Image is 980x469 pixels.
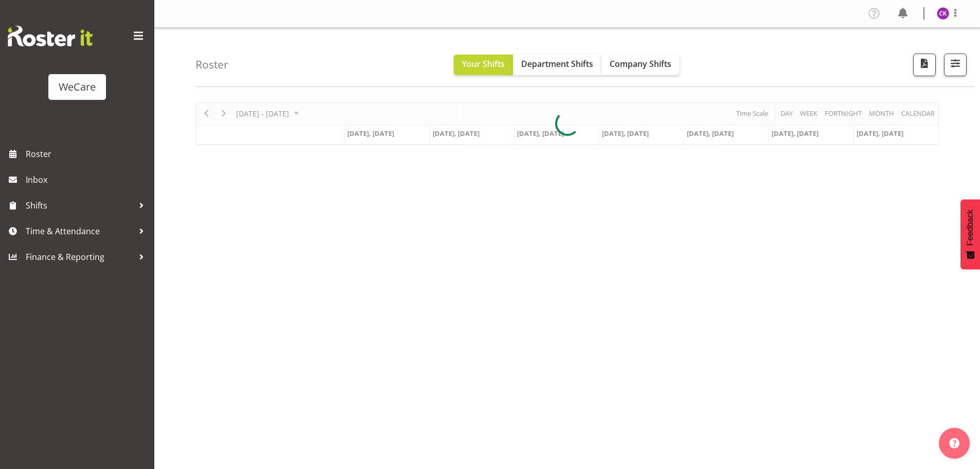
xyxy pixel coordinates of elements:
[601,55,680,75] button: Company Shifts
[26,223,134,239] span: Time & Attendance
[949,438,959,448] img: help-xxl-2.png
[26,249,134,265] span: Finance & Reporting
[944,54,967,76] button: Filter Shifts
[26,198,134,213] span: Shifts
[513,55,601,75] button: Department Shifts
[937,7,949,20] img: chloe-kim10479.jpg
[26,146,149,162] span: Roster
[195,59,228,71] h4: Roster
[8,26,93,46] img: Rosterit website logo
[462,58,505,70] span: Your Shifts
[454,55,513,75] button: Your Shifts
[59,79,96,95] div: WeCare
[913,54,936,76] button: Download a PDF of the roster according to the set date range.
[610,58,671,70] span: Company Shifts
[966,210,975,246] span: Feedback
[26,172,149,187] span: Inbox
[960,199,980,269] button: Feedback - Show survey
[521,58,593,70] span: Department Shifts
